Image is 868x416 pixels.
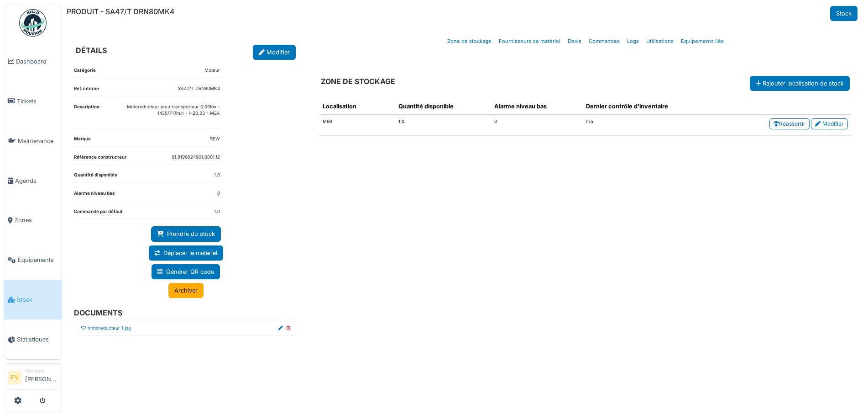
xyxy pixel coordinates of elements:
[585,31,623,52] a: Commandes
[319,115,395,136] td: MR3
[74,190,115,201] dt: Alarme niveau bas
[395,115,491,136] td: 1.0
[74,67,96,78] dt: Catégorie
[623,31,643,52] a: Logs
[811,118,848,129] a: Modifier
[677,31,727,52] a: Equipements liés
[74,85,99,96] dt: Ref. interne
[99,104,220,117] p: Motoreducteur pour transporteur 0.55Kw - 1435/71Tmin - i=20.23 - M2A
[4,81,62,121] a: Tickets
[830,6,858,21] a: Stock
[491,98,582,115] th: Alarme niveau bas
[17,335,58,344] span: Statistiques
[74,208,123,219] dt: Commande par défaut
[8,371,21,384] li: FV
[253,45,296,60] a: Modifier
[750,76,850,91] button: Rajouter localisation de stock
[8,368,58,389] a: FV Manager[PERSON_NAME]
[18,256,58,264] span: Équipements
[4,280,62,320] a: Stock
[67,7,175,16] h6: PRODUIT - SA47/T DRN80MK4
[582,115,720,136] td: n/a
[74,104,99,128] dt: Description
[151,226,221,241] a: Prendre du stock
[178,85,220,92] dd: SA47/T DRN80MK4
[74,154,126,165] dt: Référence constructeur
[25,368,58,387] li: [PERSON_NAME]
[16,57,58,66] span: Dashboard
[152,264,220,279] a: Générer QR code
[4,121,62,161] a: Maintenance
[149,245,223,261] a: Déplacer le matériel
[74,309,290,317] h6: DOCUMENTS
[74,136,91,146] dt: Marque
[643,31,677,52] a: Utilisations
[25,368,58,374] div: Manager
[168,283,204,298] a: Archiver
[214,208,220,215] dd: 1.0
[321,77,395,86] h6: ZONE DE STOCKAGE
[19,9,47,37] img: Badge_color-CXgf-gQk.svg
[18,137,58,145] span: Maintenance
[582,98,720,115] th: Dernier contrôle d'inventaire
[564,31,585,52] a: Devis
[4,161,62,201] a: Agenda
[76,46,107,55] h6: DÉTAILS
[495,31,564,52] a: Fournisseurs de matériel
[15,176,58,185] span: Agenda
[17,295,58,304] span: Stock
[15,216,58,224] span: Zones
[4,240,62,280] a: Équipements
[4,42,62,81] a: Dashboard
[217,190,220,197] dd: 0
[88,325,131,332] a: motoreducteur 1.jpg
[769,118,810,129] a: Réassortir
[204,67,220,74] dd: Moteur
[172,154,220,161] dd: 91.8196924901.0001.12
[214,172,220,179] dd: 1.0
[17,97,58,106] span: Tickets
[395,98,491,115] th: Quantité disponible
[74,172,117,182] dt: Quantité disponible
[210,136,220,143] dd: SEW
[444,31,495,52] a: Zone de stockage
[4,320,62,359] a: Statistiques
[4,201,62,240] a: Zones
[319,98,395,115] th: Localisation
[491,115,582,136] td: 0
